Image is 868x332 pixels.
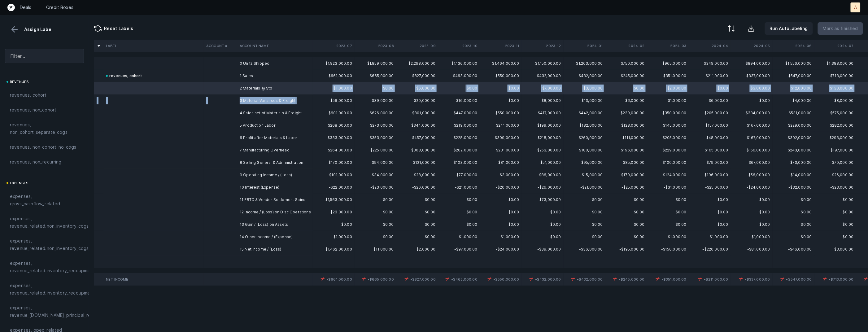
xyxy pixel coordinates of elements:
[773,107,814,119] td: $531,000.00
[605,218,647,231] td: $0.00
[103,273,204,286] td: Net Income
[689,194,731,206] td: $0.00
[731,273,773,286] td: -$337,000.00
[313,82,355,94] td: $1,000.00
[396,169,438,181] td: $28,000.00
[313,94,355,107] td: $59,000.00
[237,40,313,52] th: Account Name
[522,82,564,94] td: $7,000.00
[313,40,355,52] th: 2023-07
[605,206,647,218] td: $0.00
[522,57,564,70] td: $1,150,000.00
[731,243,773,256] td: -$81,000.00
[480,94,522,107] td: $0.00
[319,276,326,283] img: 2d4cea4e0e7287338f84d783c1d74d81.svg
[355,57,396,70] td: $1,859,000.00
[313,231,355,243] td: -$1,000.00
[355,107,396,119] td: $626,000.00
[10,193,79,207] span: expenses, gross_cashflow_related
[814,119,856,132] td: $282,000.00
[403,276,410,283] img: 2d4cea4e0e7287338f84d783c1d74d81.svg
[564,82,605,94] td: $3,000.00
[773,94,814,107] td: $4,000.00
[237,119,313,132] td: 5 Production Labor
[689,243,731,256] td: -$220,000.00
[103,40,204,52] th: Label
[396,156,438,169] td: $121,000.00
[237,132,313,144] td: 6 Profit after Materials & Labor
[438,119,480,132] td: $219,000.00
[814,40,856,52] th: 2024-07
[773,194,814,206] td: $0.00
[237,231,313,243] td: 14 Other Income / (Expense)
[355,194,396,206] td: $0.00
[396,107,438,119] td: $801,000.00
[106,72,142,80] div: revenues, cohort
[737,276,745,283] img: 2d4cea4e0e7287338f84d783c1d74d81.svg
[814,206,856,218] td: $0.00
[438,57,480,70] td: $1,136,000.00
[313,57,355,70] td: $1,823,000.00
[10,121,79,136] span: revenues, non_cohort_separate_cogs
[814,57,856,70] td: $1,388,000.00
[438,169,480,181] td: -$77,000.00
[355,82,396,94] td: $0.00
[689,206,731,218] td: $0.00
[438,243,480,256] td: -$97,000.00
[654,276,661,283] img: 2d4cea4e0e7287338f84d783c1d74d81.svg
[396,231,438,243] td: $0.00
[731,194,773,206] td: $0.00
[773,273,814,286] td: -$547,000.00
[355,40,396,52] th: 2023-08
[480,194,522,206] td: $0.00
[605,273,647,286] td: -$245,000.00
[237,57,313,70] td: 0 Units Shipped
[10,304,112,319] span: expenses, revenue_[DOMAIN_NAME]_principal_recoupment
[522,107,564,119] td: $417,000.00
[773,70,814,82] td: $547,000.00
[605,243,647,256] td: -$195,000.00
[605,70,647,82] td: $245,000.00
[396,82,438,94] td: $6,000.00
[237,144,313,156] td: 7 Manufacturing Overhead
[46,4,73,11] p: Credit Boxes
[313,169,355,181] td: -$101,000.00
[647,94,689,107] td: -$1,000.00
[605,40,647,52] th: 2024-02
[564,206,605,218] td: $0.00
[522,218,564,231] td: $0.00
[313,107,355,119] td: $601,000.00
[564,273,605,286] td: -$432,000.00
[522,194,564,206] td: $73,000.00
[355,70,396,82] td: $665,000.00
[731,57,773,70] td: $894,000.00
[355,243,396,256] td: $11,000.00
[689,70,731,82] td: $211,000.00
[731,218,773,231] td: $0.00
[522,169,564,181] td: -$86,000.00
[647,70,689,82] td: $351,000.00
[10,179,28,187] span: expenses
[689,169,731,181] td: -$196,000.00
[313,144,355,156] td: $264,000.00
[237,243,313,256] td: 15 Net Income / (Loss)
[480,181,522,194] td: -$20,000.00
[438,273,480,286] td: -$463,000.00
[355,169,396,181] td: $34,000.00
[731,119,773,132] td: $167,000.00
[438,94,480,107] td: $16,000.00
[765,22,813,35] button: Run AutoLabeling
[522,181,564,194] td: -$26,000.00
[564,231,605,243] td: $0.00
[773,243,814,256] td: -$46,000.00
[204,40,237,52] th: Account #
[480,107,522,119] td: $550,000.00
[564,169,605,181] td: -$15,000.00
[564,218,605,231] td: $0.00
[355,156,396,169] td: $94,000.00
[647,218,689,231] td: $0.00
[821,276,829,283] img: 2d4cea4e0e7287338f84d783c1d74d81.svg
[773,231,814,243] td: $0.00
[773,206,814,218] td: $0.00
[814,70,856,82] td: $713,000.00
